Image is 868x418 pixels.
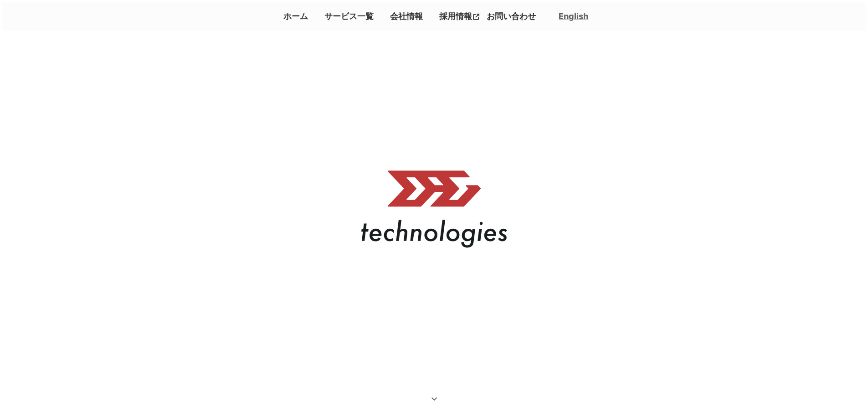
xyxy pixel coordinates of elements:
[321,9,377,24] a: サービス一覧
[559,10,588,22] a: English
[280,9,312,24] a: ホーム
[386,9,426,24] a: 会社情報
[361,170,507,247] img: メインロゴ
[429,393,440,404] i: keyboard_arrow_down
[436,9,483,24] a: 採用情報
[483,9,539,24] a: お問い合わせ
[436,9,473,24] p: 採用情報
